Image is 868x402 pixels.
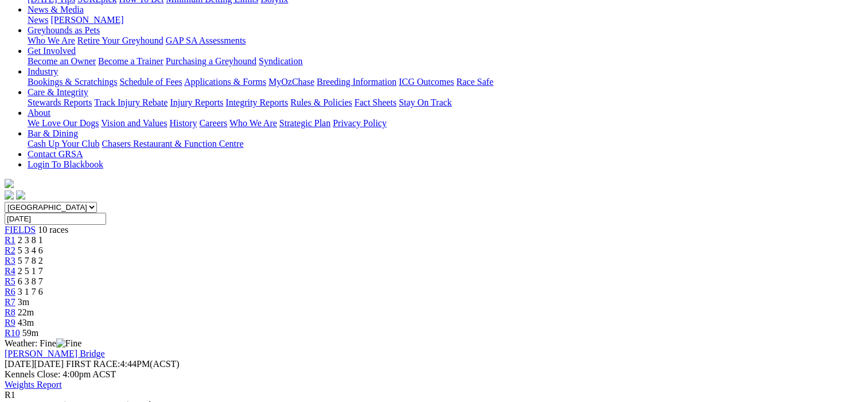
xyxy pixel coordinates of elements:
a: Industry [28,67,58,76]
a: R2 [5,245,15,255]
a: R1 [5,235,15,245]
a: About [28,108,50,118]
a: Chasers Restaurant & Function Centre [102,139,243,149]
span: 5 3 4 6 [18,245,43,255]
div: Industry [28,77,863,87]
a: MyOzChase [268,77,314,87]
a: Weights Report [5,380,62,389]
a: Race Safe [456,77,493,87]
img: logo-grsa-white.png [5,179,14,188]
a: Integrity Reports [225,97,288,107]
div: Kennels Close: 4:00pm ACST [5,369,863,380]
span: 10 races [38,225,68,235]
a: R5 [5,276,15,286]
div: Get Involved [28,56,863,67]
a: R10 [5,328,20,338]
a: [PERSON_NAME] [50,15,123,25]
span: 5 7 8 2 [18,256,43,266]
span: R1 [5,390,15,400]
a: Strategic Plan [279,118,330,128]
a: Get Involved [28,46,76,56]
a: Schedule of Fees [119,77,182,87]
a: Retire Your Greyhound [77,36,164,45]
a: Bar & Dining [28,128,78,138]
a: History [169,118,197,128]
a: Who We Are [28,36,75,45]
div: Care & Integrity [28,97,863,108]
a: R8 [5,307,15,317]
a: FIELDS [5,225,36,235]
a: News & Media [28,5,84,14]
span: 2 5 1 7 [18,266,43,276]
a: Who We Are [229,118,277,128]
a: Login To Blackbook [28,159,103,169]
a: Syndication [259,56,302,66]
a: Track Injury Rebate [94,97,168,107]
span: FIRST RACE: [66,359,120,369]
a: Contact GRSA [28,149,83,159]
div: News & Media [28,15,863,25]
a: Privacy Policy [333,118,387,128]
a: Care & Integrity [28,87,88,97]
a: Bookings & Scratchings [28,77,117,87]
div: Greyhounds as Pets [28,36,863,46]
span: 6 3 8 7 [18,276,43,286]
div: About [28,118,863,128]
a: Applications & Forms [184,77,266,87]
a: GAP SA Assessments [166,36,246,45]
div: Bar & Dining [28,139,863,149]
a: R6 [5,287,15,296]
a: ICG Outcomes [399,77,454,87]
a: R4 [5,266,15,276]
img: twitter.svg [16,190,25,200]
a: News [28,15,48,25]
img: facebook.svg [5,190,14,200]
span: 2 3 8 1 [18,235,43,245]
span: 43m [18,318,34,327]
a: Become a Trainer [98,56,164,66]
a: Careers [199,118,227,128]
span: 4:44PM(ACST) [66,359,180,369]
img: Fine [56,338,81,349]
a: Become an Owner [28,56,96,66]
a: Purchasing a Greyhound [166,56,256,66]
a: We Love Our Dogs [28,118,99,128]
a: R3 [5,256,15,266]
a: [PERSON_NAME] Bridge [5,349,105,358]
span: 59m [22,328,38,338]
span: 3m [18,297,29,307]
span: [DATE] [5,359,34,369]
a: Cash Up Your Club [28,139,99,149]
a: Vision and Values [101,118,167,128]
a: Stay On Track [399,97,451,107]
span: 22m [18,307,34,317]
a: Stewards Reports [28,97,92,107]
span: 3 1 7 6 [18,287,43,296]
a: R7 [5,297,15,307]
input: Select date [5,213,106,225]
a: Breeding Information [317,77,396,87]
span: [DATE] [5,359,64,369]
a: Greyhounds as Pets [28,25,100,35]
a: Rules & Policies [290,97,352,107]
a: Fact Sheets [355,97,396,107]
span: Weather: Fine [5,338,81,348]
a: R9 [5,318,15,327]
a: Injury Reports [170,97,223,107]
